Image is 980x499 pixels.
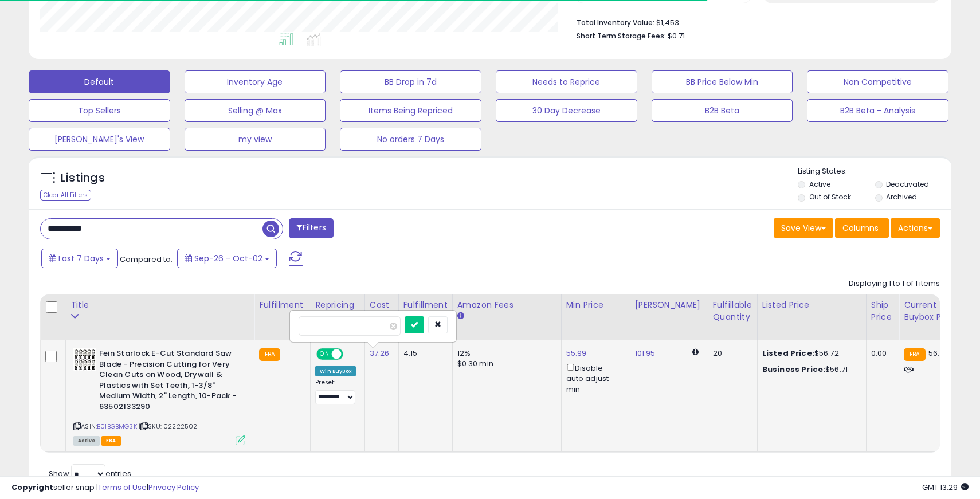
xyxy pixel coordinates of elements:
[342,349,360,359] span: OFF
[97,422,137,431] a: B01BGBMG3K
[120,254,173,265] span: Compared to:
[370,348,390,359] a: 37.26
[762,348,857,359] div: $56.72
[101,436,121,446] span: FBA
[289,218,334,238] button: Filters
[922,482,969,493] span: 2025-10-10 13:29 GMT
[403,299,448,323] div: Fulfillment Cost
[185,70,326,93] button: Inventory Age
[340,99,481,122] button: Items Being Repriced
[713,348,748,359] div: 20
[566,299,625,311] div: Min Price
[185,128,326,151] button: my view
[61,170,105,186] h5: Listings
[713,299,752,323] div: Fulfillable Quantity
[886,179,929,189] label: Deactivated
[652,70,793,93] button: BB Price Below Min
[148,482,199,493] a: Privacy Policy
[928,348,948,359] span: 56.72
[577,31,666,41] b: Short Term Storage Fees:
[370,299,394,311] div: Cost
[11,482,53,493] strong: Copyright
[871,299,894,323] div: Ship Price
[194,253,262,264] span: Sep-26 - Oct-02
[457,299,556,311] div: Amazon Fees
[635,348,656,359] a: 101.95
[315,379,356,404] div: Preset:
[762,364,825,375] b: Business Price:
[762,299,861,311] div: Listed Price
[871,348,890,359] div: 0.00
[41,249,118,268] button: Last 7 Days
[40,190,91,201] div: Clear All Filters
[842,222,879,234] span: Columns
[762,364,857,375] div: $56.71
[577,18,654,27] b: Total Inventory Value:
[577,15,931,29] li: $1,453
[496,99,637,122] button: 30 Day Decrease
[835,218,889,238] button: Columns
[807,70,948,93] button: Non Competitive
[70,299,249,311] div: Title
[259,348,280,361] small: FBA
[177,249,277,268] button: Sep-26 - Oct-02
[566,348,587,359] a: 55.99
[904,299,963,323] div: Current Buybox Price
[73,348,96,371] img: 51F17yTJ7FL._SL40_.jpg
[29,70,170,93] button: Default
[58,253,104,264] span: Last 7 Days
[185,99,326,122] button: Selling @ Max
[652,99,793,122] button: B2B Beta
[886,192,917,202] label: Archived
[457,311,464,321] small: Amazon Fees.
[457,359,552,369] div: $0.30 min
[809,179,830,189] label: Active
[774,218,833,238] button: Save View
[891,218,940,238] button: Actions
[315,299,360,311] div: Repricing
[73,348,245,444] div: ASIN:
[809,192,851,202] label: Out of Stock
[762,348,814,359] b: Listed Price:
[798,166,951,177] p: Listing States:
[340,128,481,151] button: No orders 7 Days
[139,422,198,431] span: | SKU: 02222502
[29,99,170,122] button: Top Sellers
[317,349,332,359] span: ON
[904,348,925,361] small: FBA
[635,299,703,311] div: [PERSON_NAME]
[315,366,356,376] div: Win BuyBox
[566,362,621,395] div: Disable auto adjust min
[99,348,238,415] b: Fein Starlock E-Cut Standard Saw Blade - Precision Cutting for Very Clean Cuts on Wood, Drywall &...
[49,468,131,479] span: Show: entries
[11,482,199,493] div: seller snap | |
[457,348,552,359] div: 12%
[403,348,444,359] div: 4.15
[259,299,305,311] div: Fulfillment
[849,278,940,289] div: Displaying 1 to 1 of 1 items
[807,99,948,122] button: B2B Beta - Analysis
[73,436,100,446] span: All listings currently available for purchase on Amazon
[29,128,170,151] button: [PERSON_NAME]'s View
[668,30,685,41] span: $0.71
[496,70,637,93] button: Needs to Reprice
[98,482,147,493] a: Terms of Use
[340,70,481,93] button: BB Drop in 7d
